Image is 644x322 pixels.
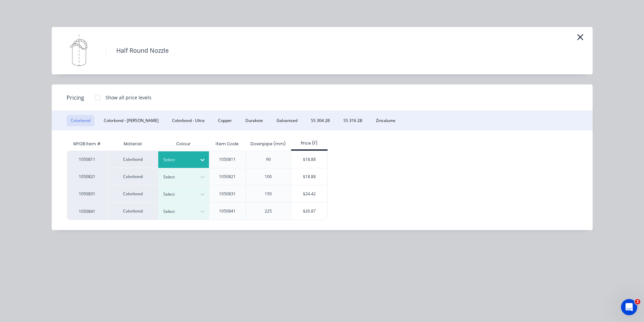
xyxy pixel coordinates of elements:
div: Item Code [210,135,244,152]
img: Half Round Nozzle [62,34,96,68]
div: 225 [265,208,272,214]
button: Durakote [241,115,267,126]
div: 1050811 [67,151,108,168]
button: Colorbond - Ultra [168,115,209,126]
div: 1050841 [219,208,236,214]
span: Pricing [67,94,84,102]
div: Colorbond [108,202,158,220]
div: Price (F) [291,140,328,146]
button: Zincalume [372,115,400,126]
div: $18.88 [291,151,328,168]
div: 1050821 [67,168,108,185]
div: Colorbond [108,185,158,202]
div: Colorbond [108,168,158,185]
div: Downpipe (mm) [245,135,291,152]
div: 1050811 [219,156,236,163]
button: Galvanised [272,115,302,126]
button: Colorbond [67,115,94,126]
div: 1050841 [67,202,108,220]
div: 1050831 [219,191,236,197]
div: $18.88 [291,168,328,185]
iframe: Intercom live chat [621,299,637,315]
span: 2 [635,299,640,304]
button: SS 304 2B [307,115,334,126]
button: SS 316 2B [339,115,366,126]
div: $24.42 [291,185,328,202]
div: Show all price levels [105,94,151,101]
div: 150 [265,191,272,197]
button: Colorbond - [PERSON_NAME] [100,115,163,126]
div: Colorbond [108,151,158,168]
div: Colour [158,137,209,151]
div: 90 [266,156,271,163]
h4: Half Round Nozzle [106,44,179,57]
button: Copper [214,115,236,126]
div: 1050831 [67,185,108,202]
div: MYOB Item # [67,137,108,151]
div: 100 [265,174,272,180]
div: $26.87 [291,203,328,220]
div: 1050821 [219,174,236,180]
div: Material [108,137,158,151]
